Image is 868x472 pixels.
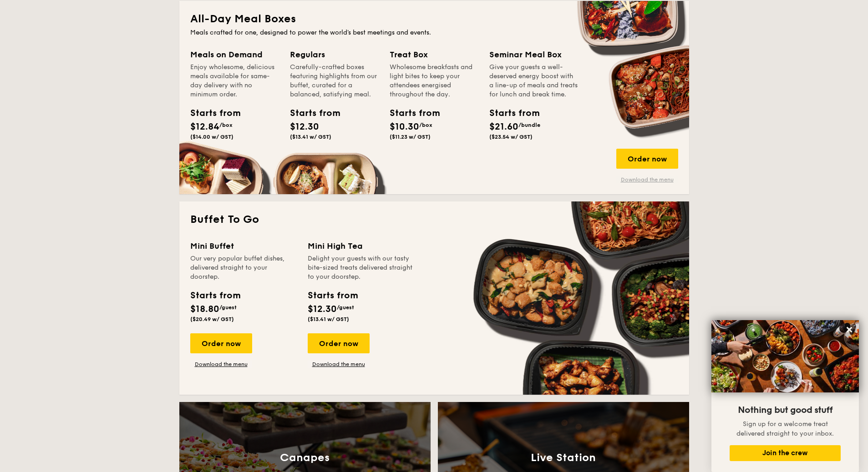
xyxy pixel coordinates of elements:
img: DSC07876-Edit02-Large.jpeg [711,320,859,392]
span: $12.30 [290,121,319,132]
div: Mini High Tea [308,240,414,252]
span: /guest [337,304,354,311]
a: Download the menu [308,361,370,368]
div: Wholesome breakfasts and light bites to keep your attendees energised throughout the day. [390,63,478,99]
div: Starts from [290,106,331,120]
span: /box [419,122,432,128]
div: Mini Buffet [190,240,297,252]
span: Sign up for a welcome treat delivered straight to your inbox. [736,420,834,437]
span: ($13.41 w/ GST) [308,316,349,322]
a: Download the menu [190,361,252,368]
div: Starts from [489,106,530,120]
h2: All-Day Meal Boxes [190,12,678,26]
div: Starts from [190,289,240,302]
div: Give your guests a well-deserved energy boost with a line-up of meals and treats for lunch and br... [489,63,578,99]
span: $12.84 [190,121,219,132]
div: Order now [308,333,370,353]
div: Starts from [308,289,357,302]
div: Carefully-crafted boxes featuring highlights from our buffet, curated for a balanced, satisfying ... [290,63,379,99]
span: /bundle [518,122,540,128]
span: $21.60 [489,121,518,132]
span: ($13.41 w/ GST) [290,134,331,140]
div: Order now [616,149,678,169]
div: Enjoy wholesome, delicious meals available for same-day delivery with no minimum order. [190,63,279,99]
div: Our very popular buffet dishes, delivered straight to your doorstep. [190,254,297,281]
span: /box [219,122,233,128]
div: Treat Box [390,48,478,61]
div: Regulars [290,48,379,61]
span: $18.80 [190,304,219,315]
h3: Canapes [280,452,330,464]
span: $10.30 [390,121,419,132]
button: Join the crew [730,445,841,461]
button: Close [842,322,857,337]
div: Starts from [190,106,231,120]
span: ($14.00 w/ GST) [190,134,233,140]
div: Seminar Meal Box [489,48,578,61]
div: Delight your guests with our tasty bite-sized treats delivered straight to your doorstep. [308,254,414,281]
div: Order now [190,333,252,353]
span: ($20.49 w/ GST) [190,316,234,322]
div: Meals crafted for one, designed to power the world's best meetings and events. [190,28,678,37]
span: ($11.23 w/ GST) [390,134,431,140]
span: $12.30 [308,304,337,315]
div: Meals on Demand [190,48,279,61]
div: Starts from [390,106,431,120]
span: Nothing but good stuff [738,405,832,416]
h2: Buffet To Go [190,212,678,227]
span: ($23.54 w/ GST) [489,134,533,140]
a: Download the menu [616,176,678,183]
span: /guest [219,304,237,311]
h3: Live Station [531,452,596,464]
